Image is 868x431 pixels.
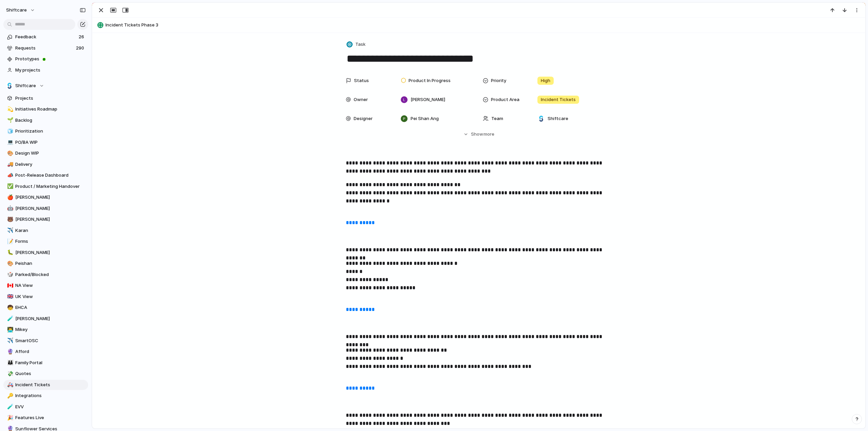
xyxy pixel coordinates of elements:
[3,358,88,368] a: 👪Family Portal
[15,392,86,399] span: Integrations
[15,282,86,289] span: NA View
[15,293,86,300] span: UK View
[7,128,12,135] div: 🧊
[3,248,88,258] a: 🐛[PERSON_NAME]
[3,347,88,357] a: 🔮Afford
[541,96,576,103] span: Incident Tickets
[76,45,85,52] span: 290
[6,183,13,190] button: ✅
[15,359,86,366] span: Family Portal
[471,131,483,138] span: Show
[3,203,88,214] a: 🤖[PERSON_NAME]
[3,126,88,136] a: 🧊Prioritization
[3,214,88,224] div: 🐻[PERSON_NAME]
[541,77,550,84] span: High
[7,370,12,378] div: 💸
[15,326,86,333] span: Mikey
[3,302,88,313] a: 🧒EHCA
[7,381,12,389] div: 🚑
[3,159,88,170] div: 🚚Delivery
[6,282,13,289] button: 🇨🇦
[15,67,86,74] span: My projects
[6,260,13,267] button: 🎨
[3,369,88,379] a: 💸Quotes
[7,392,12,400] div: 🔑
[15,271,86,278] span: Parked/Blocked
[15,128,86,135] span: Prioritization
[3,280,88,291] a: 🇨🇦NA View
[6,381,13,388] button: 🚑
[7,227,12,234] div: ✈️
[3,258,88,269] div: 🎨Peishan
[3,115,88,125] a: 🌱Backlog
[3,81,88,91] button: Shiftcare
[6,117,13,124] button: 🌱
[7,271,12,278] div: 🎲
[7,414,12,422] div: 🎉
[7,304,12,312] div: 🧒
[15,34,77,40] span: Feedback
[3,137,88,148] div: 💻PO/BA WIP
[7,326,12,334] div: 👨‍💻
[3,192,88,202] a: 🍎[PERSON_NAME]
[15,82,36,89] span: Shiftcare
[411,115,439,122] span: Pei Shan Ang
[3,336,88,346] a: ✈️SmartOSC
[15,205,86,212] span: [PERSON_NAME]
[15,150,86,157] span: Design WIP
[3,54,88,64] a: Prototypes
[15,260,86,267] span: Peishan
[6,161,13,168] button: 🚚
[79,34,85,40] span: 26
[6,194,13,201] button: 🍎
[7,282,12,290] div: 🇨🇦
[6,326,13,333] button: 👨‍💻
[15,56,86,62] span: Prototypes
[3,104,88,114] a: 💫Initiatives Roadmap
[3,402,88,412] div: 🧪EVV
[3,5,39,16] button: shiftcare
[3,413,88,423] a: 🎉Features Live
[3,292,88,302] a: 🇬🇧UK View
[6,128,13,135] button: 🧊
[7,204,12,212] div: 🤖
[3,236,88,247] a: 📝Forms
[7,138,12,146] div: 💻
[15,304,86,311] span: EHCA
[409,77,451,84] span: Product In Progress
[7,182,12,190] div: ✅
[15,183,86,190] span: Product / Marketing Handover
[15,95,86,102] span: Projects
[6,271,13,278] button: 🎲
[7,194,12,201] div: 🍎
[15,216,86,223] span: [PERSON_NAME]
[15,404,86,410] span: EVV
[3,170,88,180] a: 📣Post-Release Dashboard
[6,106,13,113] button: 💫
[15,315,86,322] span: [PERSON_NAME]
[15,337,86,344] span: SmartOSC
[6,293,13,300] button: 🇬🇧
[105,22,862,28] span: Incident Tickets Phase 3
[6,150,13,157] button: 🎨
[345,40,368,50] button: Task
[6,315,13,322] button: 🧪
[6,392,13,399] button: 🔑
[6,249,13,256] button: 🐛
[15,106,86,113] span: Initiatives Roadmap
[3,391,88,401] div: 🔑Integrations
[15,348,86,355] span: Afford
[15,161,86,168] span: Delivery
[15,381,86,388] span: Incident Tickets
[3,93,88,103] a: Projects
